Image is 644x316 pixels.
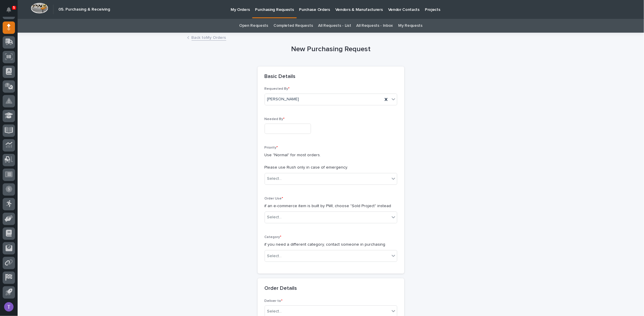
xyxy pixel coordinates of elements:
div: Select... [267,176,282,182]
div: Select... [267,214,282,220]
span: Priority [265,146,278,149]
h2: Order Details [265,285,297,292]
h2: 05. Purchasing & Receiving [58,7,110,12]
a: All Requests - Inbox [356,19,393,33]
span: Order Use [265,197,283,200]
span: Deliver to [265,299,283,303]
h2: Basic Details [265,74,296,80]
span: Needed By [265,117,285,121]
p: if you need a different category, contact someone in purchasing [265,242,397,248]
p: Use "Normal" for most orders. Please use Rush only in case of emergency. [265,152,397,170]
button: Notifications [3,4,15,16]
span: [PERSON_NAME] [267,96,299,102]
img: Workspace Logo [31,3,48,14]
div: Notifications5 [7,7,15,16]
a: My Requests [398,19,422,33]
a: All Requests - List [318,19,351,33]
p: if an e-commerce item is built by PWI, choose "Sold Project" instead [265,203,397,209]
button: users-avatar [3,301,15,313]
h1: New Purchasing Request [258,45,404,54]
span: Category [265,235,282,239]
div: Select... [267,308,282,315]
span: Requested By [265,87,290,91]
a: Completed Requests [273,19,313,33]
div: Select... [267,253,282,259]
a: Open Requests [239,19,268,33]
a: Back toMy Orders [192,34,226,41]
p: 5 [13,6,15,10]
